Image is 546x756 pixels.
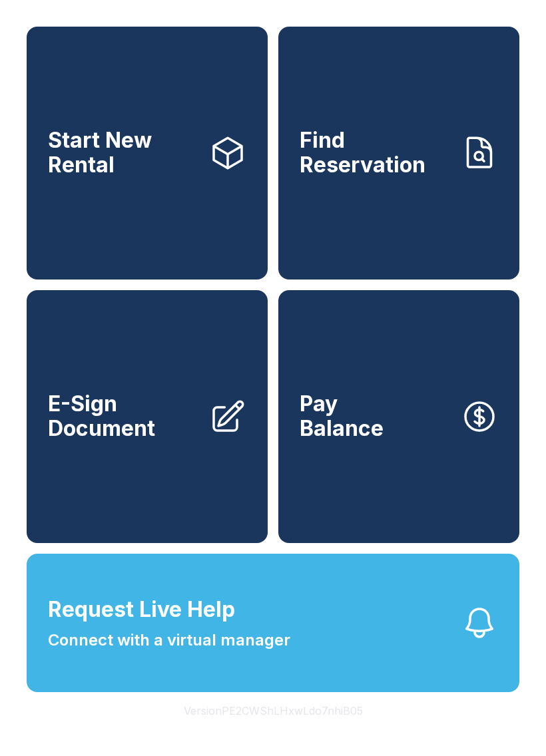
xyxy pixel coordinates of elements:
a: Start New Rental [27,27,268,280]
a: PayBalance [278,290,519,543]
a: E-Sign Document [27,290,268,543]
span: Pay Balance [300,392,384,441]
span: E-Sign Document [48,392,198,441]
button: Request Live HelpConnect with a virtual manager [27,554,519,692]
span: Request Live Help [48,594,235,626]
a: Find Reservation [278,27,519,280]
span: Connect with a virtual manager [48,628,290,652]
button: VersionPE2CWShLHxwLdo7nhiB05 [173,692,374,729]
span: Start New Rental [48,128,198,177]
span: Find Reservation [300,128,450,177]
